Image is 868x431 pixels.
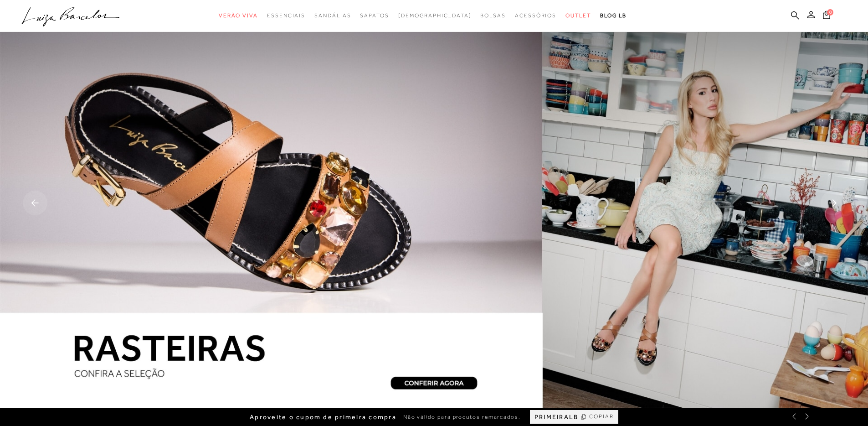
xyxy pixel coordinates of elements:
span: Não válido para produtos remarcados. [403,413,521,421]
a: BLOG LB [600,7,627,24]
span: 0 [827,9,833,16]
span: PRIMEIRALB [534,413,578,421]
span: Sapatos [360,12,389,19]
span: Sandálias [314,12,351,19]
span: [DEMOGRAPHIC_DATA] [398,12,472,19]
a: categoryNavScreenReaderText [480,7,506,24]
span: Bolsas [480,12,506,19]
a: noSubCategoriesText [398,7,472,24]
a: categoryNavScreenReaderText [314,7,351,24]
span: Acessórios [515,12,556,19]
span: BLOG LB [600,12,627,19]
span: Essenciais [267,12,305,19]
span: Outlet [565,12,591,19]
span: COPIAR [589,412,614,421]
span: Aproveite o cupom de primeira compra [250,413,396,421]
button: 0 [820,10,833,22]
a: categoryNavScreenReaderText [515,7,556,24]
a: categoryNavScreenReaderText [360,7,389,24]
a: categoryNavScreenReaderText [219,7,258,24]
a: categoryNavScreenReaderText [267,7,305,24]
span: Verão Viva [219,12,258,19]
a: categoryNavScreenReaderText [565,7,591,24]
